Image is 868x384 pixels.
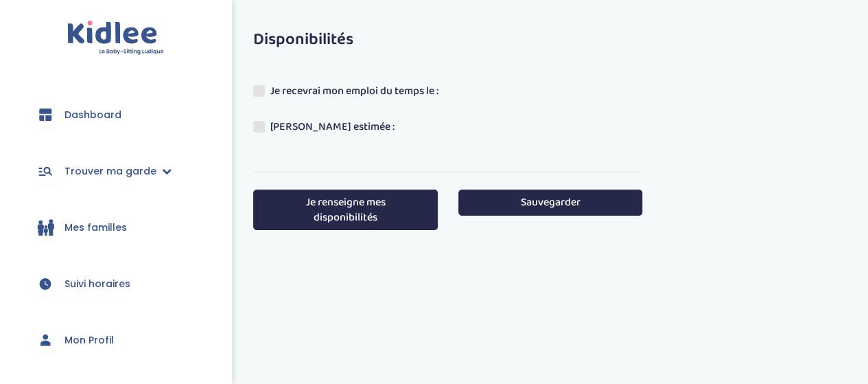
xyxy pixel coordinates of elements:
img: logo.svg [67,21,164,56]
a: Dashboard [21,90,211,139]
a: Suivi horaires [21,259,211,308]
label: [PERSON_NAME] estimée : [253,119,405,139]
span: Suivi horaires [64,277,130,291]
span: Dashboard [64,108,121,122]
a: Mon Profil [21,315,211,365]
span: Trouver ma garde [64,164,156,179]
button: Sauvegarder [458,190,643,215]
label: Je recevrai mon emploi du temps le : [253,83,449,104]
a: Mes familles [21,203,211,252]
span: Mes familles [64,221,127,235]
a: Je renseigne mes disponibilités [253,190,438,230]
span: Mon Profil [64,333,114,348]
h3: Disponibilités [253,31,847,49]
a: Trouver ma garde [21,146,211,196]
